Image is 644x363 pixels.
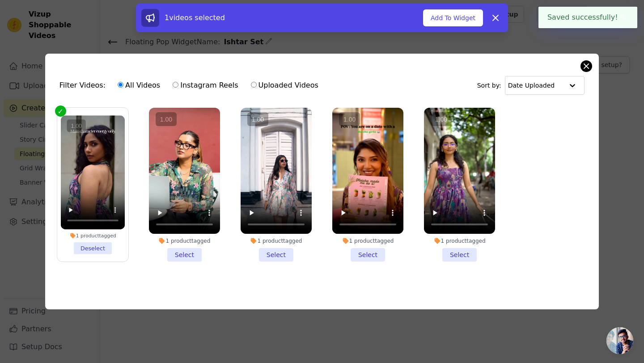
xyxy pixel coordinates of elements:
[606,327,633,354] div: Open chat
[477,76,585,95] div: Sort by:
[241,237,312,245] div: 1 product tagged
[424,237,495,245] div: 1 product tagged
[618,12,628,23] button: Close
[423,9,483,26] button: Add To Widget
[59,75,323,96] div: Filter Videos:
[149,237,220,245] div: 1 product tagged
[332,237,403,245] div: 1 product tagged
[61,232,125,239] div: 1 product tagged
[250,80,319,91] label: Uploaded Videos
[581,61,592,72] button: Close modal
[117,80,161,91] label: All Videos
[172,80,238,91] label: Instagram Reels
[538,7,637,28] div: Saved successfully!
[165,13,225,22] span: 1 videos selected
